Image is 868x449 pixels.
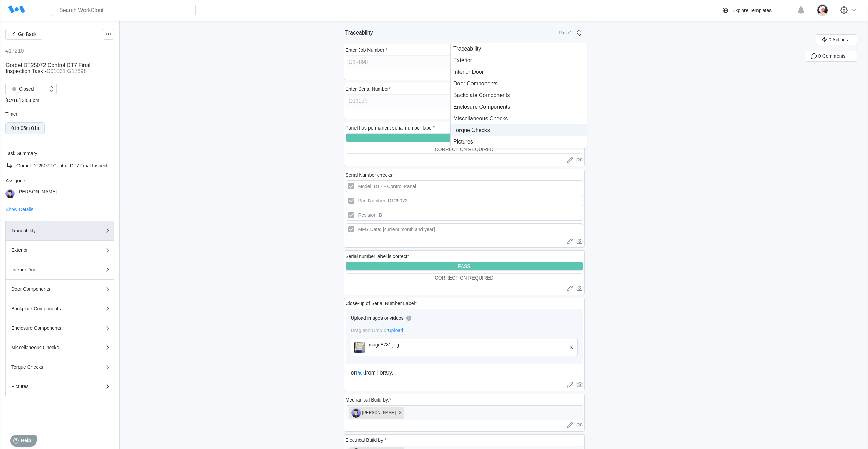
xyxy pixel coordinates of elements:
div: [DATE] 3:03 pm [5,98,114,103]
div: Explore Templates [732,8,772,13]
div: Timer [5,111,114,117]
div: Page 1 [555,30,572,35]
input: Type here... [346,55,583,69]
div: Backplate Components [453,92,584,98]
span: Gorbel DT25072 Control DT7 Final Inspection Task - [16,163,128,168]
span: 0 Comments [818,54,845,58]
div: Closed [9,84,34,94]
div: Assignee [5,178,114,183]
div: Traceability [453,46,584,52]
label: Revision: B [346,209,583,221]
button: Traceability [5,221,114,241]
img: user-5.png [5,189,15,198]
div: Serial number label is correct [346,254,410,259]
a: Explore Templates [721,6,793,14]
img: user-4.png [817,4,828,16]
div: Exterior [11,248,80,253]
div: Backplate Components [11,306,80,311]
div: Torque Checks [11,365,80,369]
button: Enclosure Components [5,318,114,338]
button: Show Details [5,207,34,212]
div: Door Components [11,287,80,291]
button: 0 Actions [816,34,857,45]
span: Go Back [18,32,37,37]
div: Enclosure Components [11,326,80,330]
div: Interior Door [453,69,584,75]
span: Upload [388,328,403,333]
div: Exterior [453,57,584,64]
button: Go Back [5,29,42,40]
mark: G17898 [67,68,87,74]
div: Miscellaneous Checks [11,345,80,350]
label: Model: DT7 - Control Panel [346,180,583,192]
div: Enter Serial Number [346,86,391,92]
button: Pictures [5,377,114,396]
div: Electrical Build by: [346,437,387,443]
button: Exterior [5,241,114,260]
div: image8781.jpg [368,342,446,348]
span: Pick [356,370,365,376]
span: 0 Actions [829,37,848,42]
div: Upload images or videos [351,315,404,321]
button: Miscellaneous Checks [5,338,114,357]
button: Torque Checks [5,357,114,377]
div: Task Summary [5,151,114,156]
a: Gorbel DT25072 Control DT7 Final Inspection Task - [5,162,114,170]
input: Type here... [346,94,583,108]
img: image8781.jpg [354,342,365,353]
div: Enclosure Components [453,104,584,110]
button: Door Components [5,280,114,299]
div: Traceability [345,30,373,36]
span: Gorbel DT25072 Control DT7 Final Inspection Task - [5,62,90,74]
div: Mechanical Build by: [346,397,391,403]
div: Serial Number checks [346,172,394,178]
div: Close-up of Serial Number Label [346,301,417,306]
button: Backplate Components [5,299,114,318]
div: Torque Checks [453,127,584,133]
span: Drag and Drop or [351,328,403,333]
div: Pictures [453,139,584,145]
div: CORRECTION REQUIRED [435,147,494,152]
div: Traceability [11,228,80,233]
div: Door Components [453,81,584,87]
div: Panel has permanent serial number label [346,125,435,131]
button: Interior Door [5,260,114,280]
div: 01h 05m 01s [11,125,39,131]
div: #17210 [5,48,24,54]
div: Pictures [11,384,80,389]
div: or from library. [351,370,578,376]
div: PASS [458,263,470,269]
button: 0 Comments [806,51,857,62]
label: Part Number: DT25072 [346,195,583,206]
mark: C01031 [47,68,66,74]
div: CORRECTION REQUIRED [435,275,494,281]
div: Enter Job Number: [346,47,388,53]
input: Search WorkClout [52,4,196,16]
div: Interior Door [11,267,80,272]
div: [PERSON_NAME] [17,189,57,198]
div: Miscellaneous Checks [453,115,584,122]
label: MFG Date: [current month and year] [346,223,583,235]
